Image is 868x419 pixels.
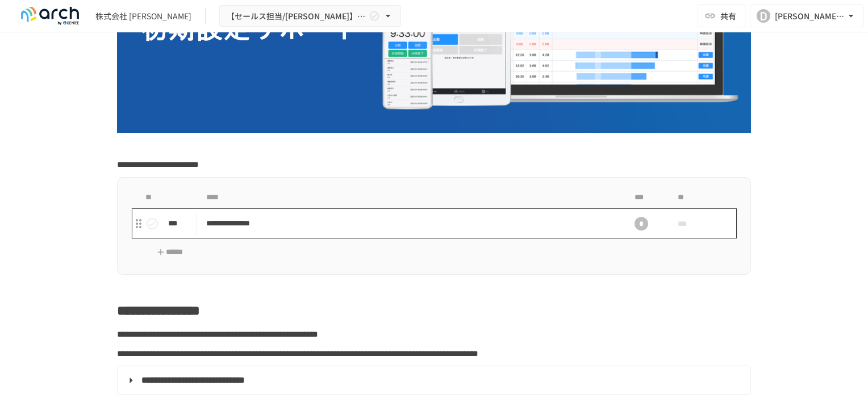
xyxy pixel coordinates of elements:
[775,9,845,23] div: [PERSON_NAME][EMAIL_ADDRESS][DOMAIN_NAME]
[95,10,191,22] div: 株式会社 [PERSON_NAME]
[141,212,164,235] button: status
[750,5,863,27] button: D[PERSON_NAME][EMAIL_ADDRESS][DOMAIN_NAME]
[757,9,770,23] div: D
[219,5,401,27] button: 【セールス担当/[PERSON_NAME]】株式会社 [PERSON_NAME]_初期設定サポート
[14,7,86,25] img: logo-default@2x-9cf2c760.svg
[720,10,736,22] span: 共有
[131,187,737,239] table: task table
[698,5,745,27] button: 共有
[227,9,366,23] span: 【セールス担当/[PERSON_NAME]】株式会社 [PERSON_NAME]_初期設定サポート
